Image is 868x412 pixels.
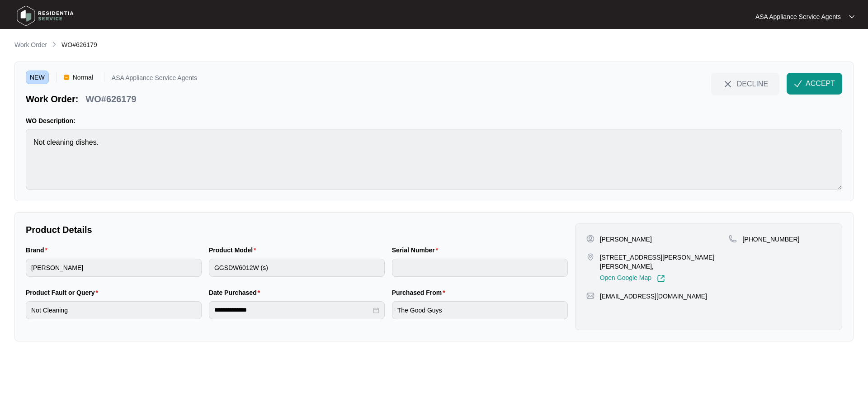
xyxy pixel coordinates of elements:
label: Product Fault or Query [26,288,102,297]
span: WO#626179 [61,41,97,48]
label: Brand [26,246,51,255]
label: Date Purchased [209,288,264,297]
span: ACCEPT [806,78,835,89]
span: Normal [69,71,97,84]
p: ASA Appliance Service Agents [755,12,841,21]
img: Link-External [657,275,665,283]
input: Purchased From [392,301,568,319]
span: NEW [26,71,49,84]
img: map-pin [586,292,594,300]
button: check-IconACCEPT [787,73,842,95]
img: check-Icon [794,80,802,88]
p: Work Order [14,40,47,49]
button: close-IconDECLINE [711,73,779,95]
p: [EMAIL_ADDRESS][DOMAIN_NAME] [600,292,707,301]
input: Date Purchased [214,305,371,315]
input: Product Model [209,259,385,277]
img: dropdown arrow [849,14,854,19]
a: Work Order [13,40,49,50]
textarea: Not cleaning dishes. [26,129,842,190]
img: close-Icon [722,79,733,90]
p: Product Details [26,223,568,236]
p: ASA Appliance Service Agents [112,75,197,84]
input: Brand [26,259,202,277]
img: Vercel Logo [64,75,69,80]
img: user-pin [586,235,594,243]
label: Product Model [209,246,260,255]
label: Purchased From [392,288,449,297]
img: residentia service logo [14,2,77,29]
p: WO Description: [26,116,842,125]
img: map-pin [729,235,737,243]
img: map-pin [586,253,594,261]
span: DECLINE [737,79,768,89]
p: Work Order: [26,93,78,105]
input: Product Fault or Query [26,301,202,319]
label: Serial Number [392,246,442,255]
p: [PHONE_NUMBER] [742,235,799,244]
p: WO#626179 [85,93,136,105]
p: [STREET_ADDRESS][PERSON_NAME][PERSON_NAME], [600,253,729,271]
a: Open Google Map [600,275,665,283]
input: Serial Number [392,259,568,277]
p: [PERSON_NAME] [600,235,652,244]
img: chevron-right [51,41,58,48]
